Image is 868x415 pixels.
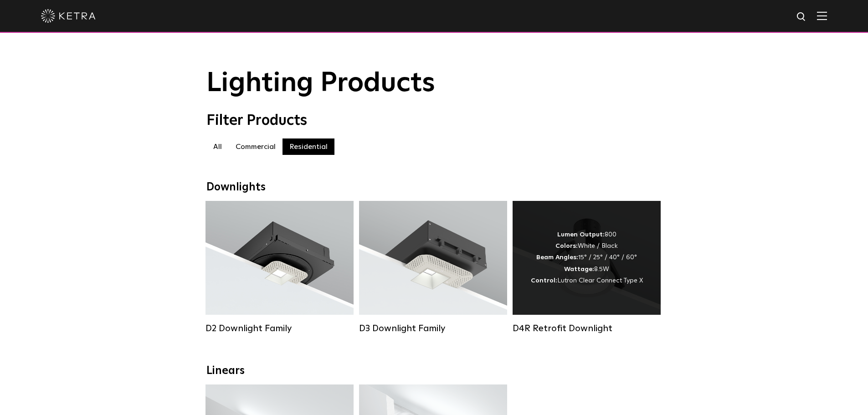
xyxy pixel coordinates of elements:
[531,277,557,284] strong: Control:
[282,138,334,155] label: Residential
[206,364,662,378] div: Linears
[557,277,643,284] span: Lutron Clear Connect Type X
[796,11,807,23] img: search icon
[41,9,96,23] img: ketra-logo-2019-white
[359,201,507,334] a: D3 Downlight Family Lumen Output:700 / 900 / 1100Colors:White / Black / Silver / Bronze / Paintab...
[206,138,229,155] label: All
[564,266,594,272] strong: Wattage:
[817,11,827,20] img: Hamburger%20Nav.svg
[513,323,661,334] div: D4R Retrofit Downlight
[206,70,435,97] span: Lighting Products
[359,323,507,334] div: D3 Downlight Family
[206,112,662,129] div: Filter Products
[555,243,578,249] strong: Colors:
[205,201,354,334] a: D2 Downlight Family Lumen Output:1200Colors:White / Black / Gloss Black / Silver / Bronze / Silve...
[206,181,662,194] div: Downlights
[205,323,354,334] div: D2 Downlight Family
[229,138,282,155] label: Commercial
[531,229,643,287] div: 800 White / Black 15° / 25° / 40° / 60° 8.5W
[513,201,661,334] a: D4R Retrofit Downlight Lumen Output:800Colors:White / BlackBeam Angles:15° / 25° / 40° / 60°Watta...
[536,254,578,261] strong: Beam Angles:
[557,231,605,238] strong: Lumen Output:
